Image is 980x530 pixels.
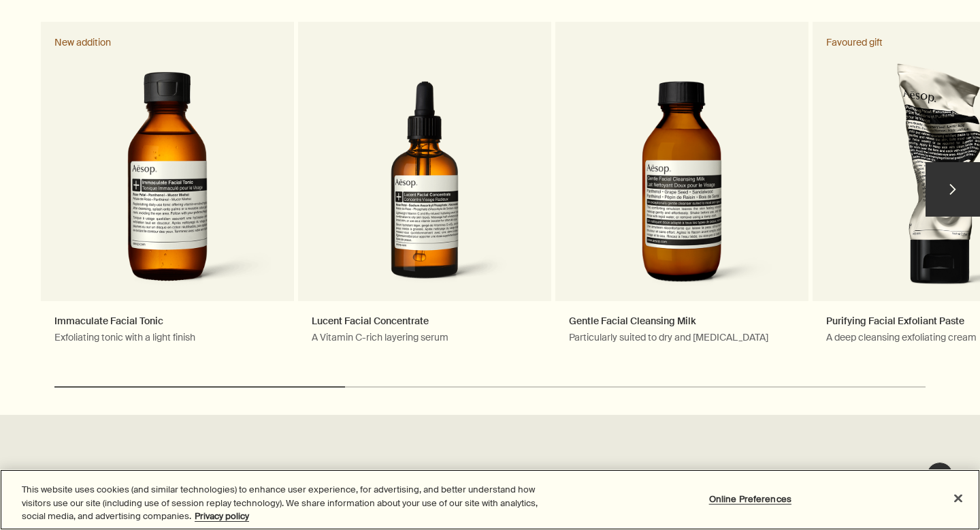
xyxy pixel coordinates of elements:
[195,510,249,522] a: More information about your privacy, opens in a new tab
[22,483,539,523] div: This website uses cookies (and similar technologies) to enhance user experience, for advertising,...
[555,22,808,369] a: Gentle Facial Cleansing MilkParticularly suited to dry and [MEDICAL_DATA]Gentle Facial Cleaning M...
[926,462,953,489] button: Live Assistance
[943,483,973,513] button: Close
[708,485,793,512] button: Online Preferences, Opens the preference center dialog
[41,22,294,369] a: Immaculate Facial TonicExfoliating tonic with a light finishImmaculate Facial Tonic in amber glas...
[298,22,551,369] a: Lucent Facial ConcentrateA Vitamin C-rich layering serumLucent Facial Concentrate in an amber gla...
[926,162,980,217] button: next slide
